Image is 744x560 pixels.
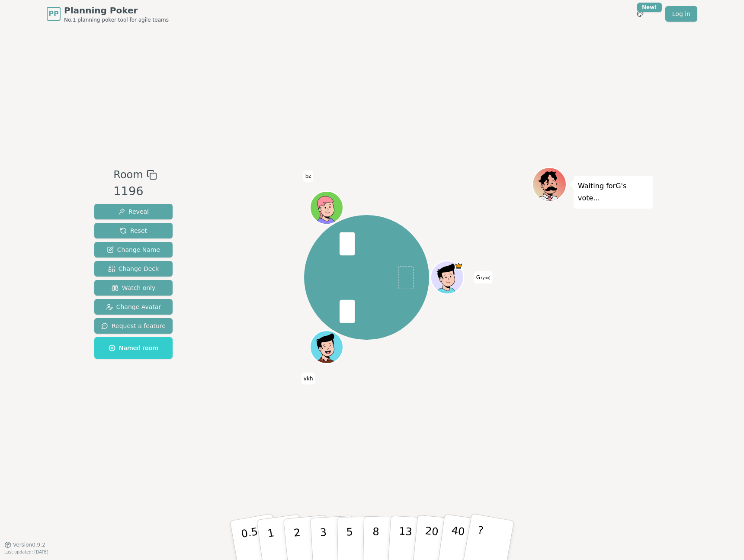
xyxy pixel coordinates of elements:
[101,322,166,330] span: Request a feature
[432,262,463,293] button: Click to change your avatar
[94,204,173,219] button: Reveal
[301,373,315,385] span: Click to change your name
[120,226,147,235] span: Reset
[113,183,157,200] div: 1196
[112,283,156,292] span: Watch only
[578,180,649,204] p: Waiting for G 's vote...
[13,541,45,548] span: Version 0.9.2
[94,261,173,277] button: Change Deck
[474,271,493,283] span: Click to change your name
[109,344,158,352] span: Named room
[94,299,173,315] button: Change Avatar
[94,318,173,334] button: Request a feature
[454,262,462,270] span: G is the host
[94,337,173,359] button: Named room
[106,303,161,311] span: Change Avatar
[47,4,169,23] a: PPPlanning PokerNo.1 planning poker tool for agile teams
[94,242,173,257] button: Change Name
[64,4,169,16] span: Planning Poker
[665,6,697,22] a: Log in
[118,207,149,216] span: Reveal
[48,9,58,19] span: PP
[4,550,48,554] span: Last updated: [DATE]
[632,6,648,22] button: New!
[637,3,662,12] div: New!
[480,276,491,280] span: (you)
[94,280,173,296] button: Watch only
[107,245,160,254] span: Change Name
[94,223,173,238] button: Reset
[113,167,143,183] span: Room
[64,16,169,23] span: No.1 planning poker tool for agile teams
[108,264,159,273] span: Change Deck
[303,171,314,183] span: Click to change your name
[4,541,45,548] button: Version0.9.2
